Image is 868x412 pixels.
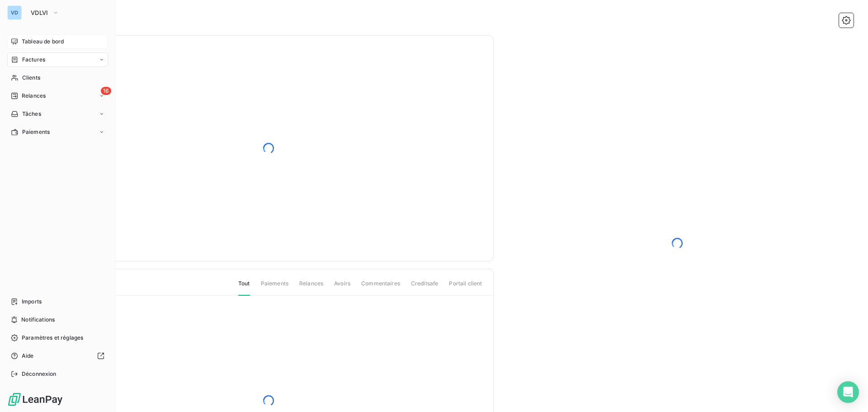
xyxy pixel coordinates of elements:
[22,334,83,342] span: Paramètres et réglages
[101,87,111,95] span: 16
[22,110,41,118] span: Tâches
[22,56,45,64] span: Factures
[7,392,63,407] img: Logo LeanPay
[449,279,482,295] span: Portail client
[361,279,400,295] span: Commentaires
[22,370,57,378] span: Déconnexion
[334,279,350,295] span: Avoirs
[411,279,439,295] span: Creditsafe
[22,92,46,100] span: Relances
[238,279,250,296] span: Tout
[21,316,55,324] span: Notifications
[22,74,40,82] span: Clients
[261,279,288,295] span: Paiements
[7,5,22,20] div: VD
[837,381,859,403] div: Open Intercom Messenger
[22,128,50,136] span: Paiements
[7,349,108,363] a: Aide
[22,298,42,306] span: Imports
[22,38,64,46] span: Tableau de bord
[299,279,323,295] span: Relances
[31,9,48,16] span: VDLVI
[22,352,34,360] span: Aide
